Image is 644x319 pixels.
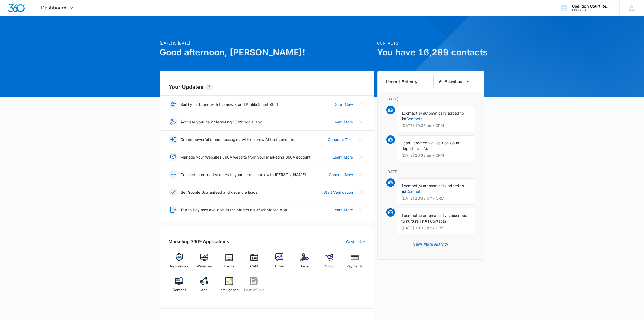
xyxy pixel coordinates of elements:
[386,96,475,102] p: [DATE]
[402,183,404,188] span: 1
[275,264,284,269] span: Email
[377,46,484,59] h1: You have 16,289 contacts
[407,116,422,121] a: Contacts
[220,287,239,293] span: Intelligence
[181,102,279,107] p: Build your brand with the new Brand Profile Smart Start
[356,117,365,126] button: Close
[194,277,214,297] a: Ads
[333,154,353,160] a: Learn More
[356,135,365,144] button: Close
[386,78,418,85] h6: Recent Activity
[572,4,612,8] div: account name
[224,264,234,269] span: Forms
[402,183,464,194] span: contact(s) automatically added to list
[181,154,311,160] p: Manage your Websites 360® website from your Marketing 360® account
[402,213,468,223] span: contact(s) automatically subscribed to nurture list
[219,277,240,297] a: Intelligence
[219,253,240,273] a: Forms
[181,172,306,177] p: Connect more lead sources to your Leads Inbox with [PERSON_NAME]
[41,5,67,11] span: Dashboard
[356,188,365,196] button: Close
[344,253,365,273] a: Payments
[294,253,315,273] a: Social
[194,253,214,273] a: Websites
[572,8,612,12] div: account id
[329,172,353,177] a: Connect Now
[181,119,263,125] p: Activate your new Marketing 360® Social app
[356,205,365,214] button: Close
[402,111,404,115] span: 1
[402,226,471,230] p: [DATE] 10:38 pm • CRM
[402,111,464,121] span: contact(s) automatically added to list
[377,40,484,46] p: Contacts
[169,253,190,273] a: Reputation
[319,253,340,273] a: Shop
[425,219,446,223] span: All Contacts
[250,264,258,269] span: CRM
[172,287,186,293] span: Content
[402,140,412,145] span: Lead,
[356,153,365,161] button: Close
[181,207,288,213] p: Tap to Pay now available in the Marketing 360® Mobile App
[181,189,258,195] p: Get Google Guaranteed and get more leads
[402,124,471,127] p: [DATE] 10:38 am • CRM
[386,169,475,174] p: [DATE]
[333,207,353,213] a: Learn More
[324,189,353,195] a: Start Verification
[169,277,190,297] a: Content
[328,137,353,142] a: Generate Text
[356,170,365,179] button: Close
[335,102,353,107] a: Start Now
[402,153,471,157] p: [DATE] 10:38 am • CRM
[244,287,265,293] span: Point of Sale
[244,253,265,273] a: CRM
[412,140,434,145] span: , created via
[333,119,353,125] a: Learn More
[201,287,207,293] span: Ads
[433,75,475,88] button: All Activities
[244,277,265,297] a: Point of Sale
[160,40,374,46] p: [DATE] is [DATE]
[181,137,296,142] p: Create powerful brand messaging with our new AI text generator
[346,239,365,244] a: Customize
[300,264,309,269] span: Social
[402,196,471,200] p: [DATE] 10:38 pm • CRM
[407,189,422,194] a: Contacts
[346,264,363,269] span: Payments
[196,264,212,269] span: Websites
[325,264,334,269] span: Shop
[402,213,404,218] span: 1
[269,253,290,273] a: Email
[169,83,365,91] h2: Your Updates
[206,84,213,90] div: 7
[408,238,454,251] button: View More Activity
[169,238,229,245] h2: Marketing 360® Applications
[356,100,365,109] button: Close
[160,46,374,59] h1: Good afternoon, [PERSON_NAME]!
[170,264,188,269] span: Reputation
